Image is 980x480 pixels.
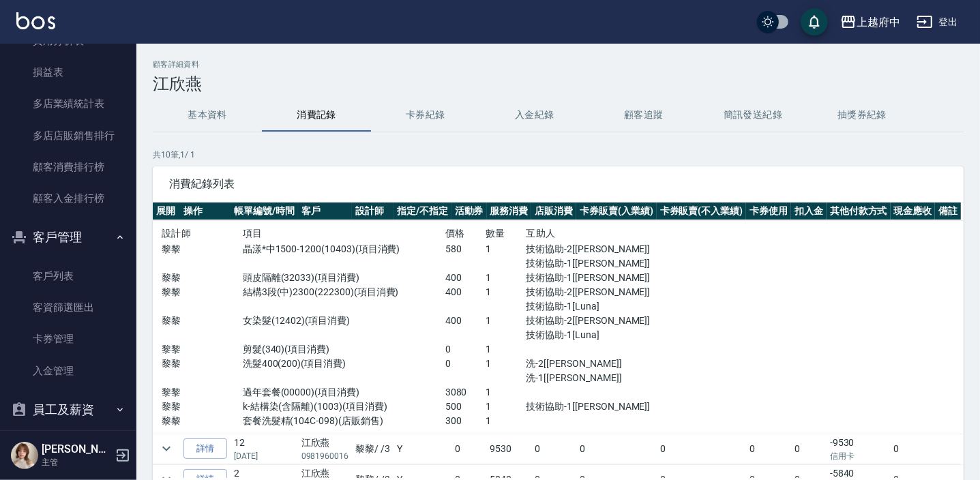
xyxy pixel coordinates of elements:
[42,442,111,456] h5: [PERSON_NAME]
[801,8,828,35] button: save
[827,202,891,220] th: 其他付款方式
[262,99,371,132] button: 消費記錄
[589,99,698,132] button: 顧客追蹤
[526,357,648,371] p: 洗-2[[PERSON_NAME]]
[5,120,131,151] a: 多店店販銷售排行
[445,414,486,428] p: 300
[243,400,445,414] p: k-結構染(含隔離)(1003)(項目消費)
[162,285,243,299] p: 黎黎
[371,99,480,132] button: 卡券紀錄
[576,434,657,464] td: 0
[657,434,747,464] td: 0
[791,202,827,220] th: 扣入金
[183,438,227,460] a: 詳情
[445,400,486,414] p: 500
[486,314,526,328] p: 1
[153,74,964,93] h3: 江欣燕
[526,371,648,385] p: 洗-1[[PERSON_NAME]]
[526,242,648,256] p: 技術協助-2[[PERSON_NAME]]
[5,355,131,387] a: 入金管理
[857,14,900,31] div: 上越府中
[531,434,576,464] td: 0
[935,202,961,220] th: 備註
[243,342,445,357] p: 剪髮(340)(項目消費)
[162,271,243,285] p: 黎黎
[243,285,445,299] p: 結構3段(中)2300(222300)(項目消費)
[526,271,648,285] p: 技術協助-1[[PERSON_NAME]]
[526,328,648,342] p: 技術協助-1[Luna]
[162,242,243,256] p: 黎黎
[486,342,526,357] p: 1
[169,177,947,191] span: 消費紀錄列表
[486,385,526,400] p: 1
[451,434,487,464] td: 0
[243,242,445,256] p: 晶漾*中1500-1200(10403)(項目消費)
[526,400,648,414] p: 技術協助-1[[PERSON_NAME]]
[298,434,353,464] td: 江欣燕
[698,99,807,132] button: 簡訊發送紀錄
[243,271,445,285] p: 頭皮隔離(32033)(項目消費)
[394,434,451,464] td: Y
[531,202,576,220] th: 店販消費
[445,228,465,239] span: 價格
[5,323,131,355] a: 卡券管理
[243,228,263,239] span: 項目
[576,202,657,220] th: 卡券販賣(入業績)
[445,314,486,328] p: 400
[5,260,131,292] a: 客戶列表
[835,8,906,36] button: 上越府中
[16,12,55,29] img: Logo
[162,400,243,414] p: 黎黎
[11,442,38,469] img: Person
[153,202,180,220] th: 展開
[5,57,131,88] a: 損益表
[445,242,486,256] p: 580
[486,414,526,428] p: 1
[243,314,445,328] p: 女染髮(12402)(項目消費)
[234,450,295,462] p: [DATE]
[830,450,887,462] p: 信用卡
[301,450,349,462] p: 0981960016
[486,357,526,371] p: 1
[445,271,486,285] p: 400
[42,456,111,468] p: 主管
[180,202,231,220] th: 操作
[487,434,532,464] td: 9530
[298,202,353,220] th: 客戶
[480,99,589,132] button: 入金紀錄
[153,99,262,132] button: 基本資料
[231,202,298,220] th: 帳單編號/時間
[487,202,532,220] th: 服務消費
[746,434,791,464] td: 0
[162,314,243,328] p: 黎黎
[243,414,445,428] p: 套餐洗髮精(104C-098)(店販銷售)
[352,202,394,220] th: 設計師
[5,88,131,119] a: 多店業績統計表
[526,314,648,328] p: 技術協助-2[[PERSON_NAME]]
[153,149,964,161] p: 共 10 筆, 1 / 1
[445,285,486,299] p: 400
[394,202,451,220] th: 指定/不指定
[486,242,526,256] p: 1
[486,271,526,285] p: 1
[5,151,131,183] a: 顧客消費排行榜
[526,256,648,271] p: 技術協助-1[[PERSON_NAME]]
[445,385,486,400] p: 3080
[486,400,526,414] p: 1
[352,434,394,464] td: 黎黎 / /3
[243,357,445,371] p: 洗髮400(200)(項目消費)
[162,385,243,400] p: 黎黎
[162,228,191,239] span: 設計師
[486,228,505,239] span: 數量
[791,434,827,464] td: 0
[891,202,936,220] th: 現金應收
[156,438,177,459] button: expand row
[153,60,964,69] h2: 顧客詳細資料
[526,299,648,314] p: 技術協助-1[Luna]
[445,342,486,357] p: 0
[891,434,936,464] td: 0
[162,414,243,428] p: 黎黎
[807,99,917,132] button: 抽獎券紀錄
[162,342,243,357] p: 黎黎
[451,202,487,220] th: 活動券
